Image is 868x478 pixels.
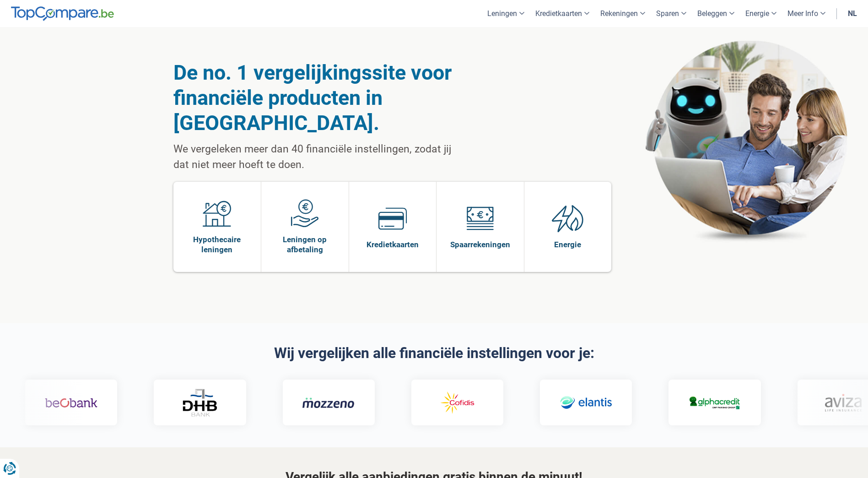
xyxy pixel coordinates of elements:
h2: Wij vergelijken alle financiële instellingen voor je: [173,345,695,361]
img: Kredietkaarten [378,204,407,233]
a: Hypothecaire leningen Hypothecaire leningen [173,182,261,272]
img: Alphacredit [687,395,740,411]
span: Hypothecaire leningen [178,234,257,255]
img: Mozzeno [301,397,354,408]
a: Leningen op afbetaling Leningen op afbetaling [261,182,349,272]
a: Energie Energie [524,182,612,272]
img: Energie [552,204,584,233]
img: Leningen op afbetaling [291,199,319,228]
img: Cofidis [430,390,483,416]
a: Kredietkaarten Kredietkaarten [349,182,437,272]
img: DHB Bank [181,389,217,417]
span: Leningen op afbetaling [266,234,344,255]
a: Spaarrekeningen Spaarrekeningen [437,182,524,272]
img: Elantis [559,390,611,416]
img: TopCompare [11,6,114,21]
img: Spaarrekeningen [466,204,494,233]
h1: De no. 1 vergelijkingssite voor financiële producten in [GEOGRAPHIC_DATA]. [173,60,460,136]
span: Spaarrekeningen [450,239,510,250]
span: Energie [554,239,581,250]
img: Hypothecaire leningen [203,199,231,228]
span: Kredietkaarten [367,239,419,250]
img: Beobank [44,390,97,416]
p: We vergeleken meer dan 40 financiële instellingen, zodat jij dat niet meer hoeft te doen. [173,141,460,173]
